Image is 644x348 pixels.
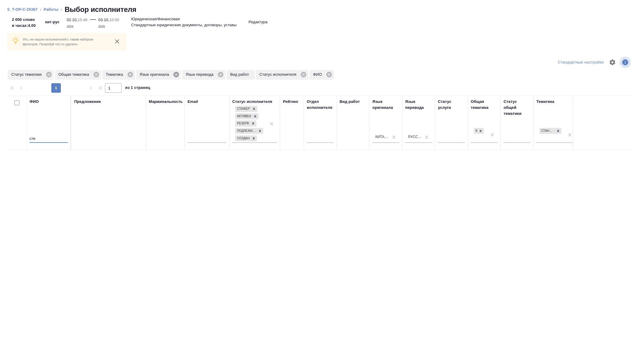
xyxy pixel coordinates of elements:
p: Статус тематики [11,72,44,78]
div: split button [556,58,605,67]
p: Тематика [106,72,125,78]
p: Общая тематика [58,72,91,78]
div: Стажер, Активен, Резерв, Подлежит внедрению, Создан [235,135,258,142]
div: Тематика [102,70,135,80]
p: Упс, не нашли исполнителей с таким набором фильтров. Попробуй что-то удалить [23,37,108,47]
div: ФИО [309,70,334,80]
p: 10:00 [109,18,119,22]
span: Посмотреть информацию [620,57,632,68]
div: Активен [235,113,252,120]
div: Стажер, Активен, Резерв, Подлежит внедрению, Создан [235,127,264,135]
div: Статус исполнителя [232,99,272,105]
h2: Выбор исполнителя [65,5,137,14]
div: Тематика [536,99,554,105]
div: Подлежит внедрению [235,128,257,134]
div: — [90,14,96,30]
span: Настроить таблицу [605,55,620,69]
div: Стажер [235,106,251,112]
button: close [113,37,122,46]
div: Статус услуги [438,99,465,111]
div: Резерв [235,120,250,127]
p: ФИО [313,72,324,78]
div: Язык оригинала [372,99,399,111]
li: ‹ [61,7,62,13]
div: Стандартные юридические документы, договоры, уставы [539,128,555,134]
div: Общая тематика [55,70,101,80]
p: 2 000 слово [12,17,36,23]
p: 03.10, [98,18,109,22]
p: Редактура [248,19,267,25]
nav: breadcrumb [7,5,637,14]
div: Общая тематика [471,99,498,111]
p: Вид работ [230,72,251,78]
p: 02.10, [67,18,78,22]
div: Email [188,99,198,105]
a: S_T-OP-C-25367 [7,7,38,12]
div: Рейтинг [283,99,298,105]
div: Отдел исполнителя [307,99,334,111]
p: Язык оригинала [140,72,171,78]
div: ФИО [30,99,39,105]
p: 15:46 [78,18,88,22]
span: из 1 страниц [125,84,150,93]
p: Юридическая/Финансовая [131,16,180,22]
div: Статус общей тематики [504,99,530,117]
div: Стажер, Активен, Резерв, Подлежит внедрению, Создан [235,120,257,127]
div: Создан [235,135,250,142]
div: Маржинальность [149,99,183,105]
div: Стажер, Активен, Резерв, Подлежит внедрению, Создан [235,113,259,120]
div: Вид работ [340,99,360,105]
div: Язык перевода [182,70,225,80]
p: Статус исполнителя [259,72,298,78]
a: Работы [44,7,59,12]
p: Язык перевода [186,72,216,78]
div: Предложение [74,99,101,105]
li: ‹ [40,7,41,13]
div: Статус исполнителя [256,70,308,80]
div: Стажер, Активен, Резерв, Подлежит внедрению, Создан [235,105,258,113]
div: Русский [408,134,422,140]
div: Юридическая/Финансовая [473,127,484,135]
div: Юридическая/Финансовая [474,128,477,134]
div: Статус тематики [8,70,54,80]
div: Стандартные юридические документы, договоры, уставы [539,127,562,135]
div: Китайский [375,134,389,140]
div: Язык перевода [405,99,432,111]
div: Язык оригинала [136,70,181,80]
